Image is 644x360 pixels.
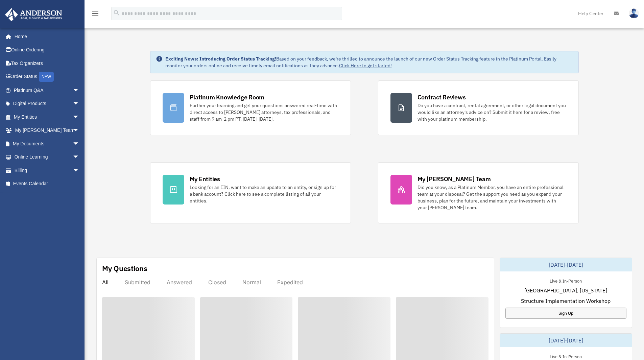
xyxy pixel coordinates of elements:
[102,279,109,286] div: All
[39,72,54,82] div: NEW
[73,150,86,164] span: arrow_drop_down
[5,43,90,57] a: Online Ordering
[5,164,90,177] a: Billingarrow_drop_down
[125,279,150,286] div: Submitted
[378,162,579,223] a: My [PERSON_NAME] Team Did you know, as a Platinum Member, you have an entire professional team at...
[73,97,86,111] span: arrow_drop_down
[505,308,626,319] a: Sign Up
[418,175,491,183] div: My [PERSON_NAME] Team
[73,83,86,97] span: arrow_drop_down
[418,184,566,211] div: Did you know, as a Platinum Member, you have an entire professional team at your disposal? Get th...
[73,124,86,138] span: arrow_drop_down
[521,297,611,305] span: Structure Implementation Workshop
[500,334,632,347] div: [DATE]-[DATE]
[190,93,265,101] div: Platinum Knowledge Room
[91,9,99,18] i: menu
[629,8,639,18] img: User Pic
[378,80,579,135] a: Contract Reviews Do you have a contract, rental agreement, or other legal document you would like...
[208,279,226,286] div: Closed
[5,83,90,97] a: Platinum Q&Aarrow_drop_down
[73,164,86,177] span: arrow_drop_down
[5,30,86,43] a: Home
[165,56,276,62] strong: Exciting News: Introducing Order Status Tracking!
[73,110,86,124] span: arrow_drop_down
[5,124,90,137] a: My [PERSON_NAME] Teamarrow_drop_down
[242,279,261,286] div: Normal
[190,184,338,204] div: Looking for an EIN, want to make an update to an entity, or sign up for a bank account? Click her...
[102,263,147,273] div: My Questions
[5,137,90,150] a: My Documentsarrow_drop_down
[544,277,587,284] div: Live & In-Person
[91,12,99,18] a: menu
[5,56,90,70] a: Tax Organizers
[190,102,338,122] div: Further your learning and get your questions answered real-time with direct access to [PERSON_NAM...
[190,175,220,183] div: My Entities
[524,286,607,294] span: [GEOGRAPHIC_DATA], [US_STATE]
[3,8,64,21] img: Anderson Advisors Platinum Portal
[5,70,90,84] a: Order StatusNEW
[277,279,303,286] div: Expedited
[5,150,90,164] a: Online Learningarrow_drop_down
[544,353,587,360] div: Live & In-Person
[5,110,90,124] a: My Entitiesarrow_drop_down
[339,63,392,69] a: Click Here to get started!
[150,80,351,135] a: Platinum Knowledge Room Further your learning and get your questions answered real-time with dire...
[418,93,466,101] div: Contract Reviews
[5,97,90,111] a: Digital Productsarrow_drop_down
[73,137,86,151] span: arrow_drop_down
[150,162,351,223] a: My Entities Looking for an EIN, want to make an update to an entity, or sign up for a bank accoun...
[500,258,632,271] div: [DATE]-[DATE]
[5,177,90,191] a: Events Calendar
[418,102,566,122] div: Do you have a contract, rental agreement, or other legal document you would like an attorney's ad...
[165,55,573,69] div: Based on your feedback, we're thrilled to announce the launch of our new Order Status Tracking fe...
[167,279,192,286] div: Answered
[113,9,120,17] i: search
